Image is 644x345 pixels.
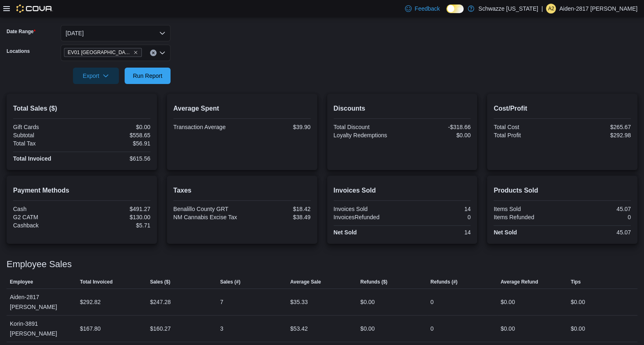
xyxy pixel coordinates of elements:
[61,25,171,41] button: [DATE]
[334,206,401,212] div: Invoices Sold
[7,48,30,54] label: Locations
[564,214,631,220] div: 0
[334,186,471,195] h2: Invoices Sold
[290,279,321,285] span: Average Sale
[430,324,434,334] div: 0
[173,206,240,212] div: Benalillo County GRT
[334,104,471,113] h2: Discounts
[494,214,560,220] div: Items Refunded
[564,229,631,236] div: 45.07
[220,279,240,285] span: Sales (#)
[290,297,308,307] div: $35.33
[125,68,171,84] button: Run Report
[7,289,77,315] div: Aiden-2817 [PERSON_NAME]
[404,229,471,236] div: 14
[83,140,150,147] div: $56.91
[501,324,515,334] div: $0.00
[494,132,560,138] div: Total Profit
[13,140,80,147] div: Total Tax
[64,48,142,57] span: EV01 North Valley
[78,68,114,84] span: Export
[159,50,166,56] button: Open list of options
[150,297,171,307] div: $247.28
[150,50,157,56] button: Clear input
[334,132,401,138] div: Loyalty Redemptions
[83,124,150,130] div: $0.00
[564,132,631,138] div: $292.98
[564,206,631,212] div: 45.07
[80,324,101,334] div: $167.80
[415,5,440,13] span: Feedback
[548,4,554,14] span: A2
[83,155,150,162] div: $615.56
[173,186,311,195] h2: Taxes
[404,124,471,130] div: -$318.66
[80,279,113,285] span: Total Invoiced
[559,4,637,14] p: Aiden-2817 [PERSON_NAME]
[73,68,119,84] button: Export
[446,13,447,14] span: Dark Mode
[80,297,101,307] div: $292.82
[430,297,434,307] div: 0
[220,297,223,307] div: 7
[360,297,375,307] div: $0.00
[334,214,401,220] div: InvoicesRefunded
[133,50,138,55] button: Remove EV01 North Valley from selection in this group
[173,214,240,220] div: NM Cannabis Excise Tax
[446,5,464,13] input: Dark Mode
[243,124,310,130] div: $39.90
[501,297,515,307] div: $0.00
[243,214,310,220] div: $38.49
[402,0,443,17] a: Feedback
[478,4,538,14] p: Schwazze [US_STATE]
[360,324,375,334] div: $0.00
[68,48,132,57] span: EV01 [GEOGRAPHIC_DATA]
[404,132,471,138] div: $0.00
[13,132,80,138] div: Subtotal
[7,28,36,35] label: Date Range
[16,5,53,13] img: Cova
[83,214,150,220] div: $130.00
[290,324,308,334] div: $53.42
[360,279,387,285] span: Refunds ($)
[571,324,585,334] div: $0.00
[13,206,80,212] div: Cash
[494,124,560,130] div: Total Cost
[571,279,580,285] span: Tips
[243,206,310,212] div: $18.42
[494,104,631,113] h2: Cost/Profit
[13,186,150,195] h2: Payment Methods
[173,104,311,113] h2: Average Spent
[7,315,77,342] div: Korin-3891 [PERSON_NAME]
[83,222,150,229] div: $5.71
[571,297,585,307] div: $0.00
[494,186,631,195] h2: Products Sold
[220,324,223,334] div: 3
[334,229,357,236] strong: Net Sold
[542,4,543,14] p: |
[13,222,80,229] div: Cashback
[13,155,51,162] strong: Total Invoiced
[501,279,538,285] span: Average Refund
[173,124,240,130] div: Transaction Average
[404,214,471,220] div: 0
[430,279,457,285] span: Refunds (#)
[10,279,33,285] span: Employee
[133,72,162,80] span: Run Report
[150,279,170,285] span: Sales ($)
[13,124,80,130] div: Gift Cards
[494,229,517,236] strong: Net Sold
[83,132,150,138] div: $558.65
[150,324,171,334] div: $160.27
[7,259,72,269] h3: Employee Sales
[83,206,150,212] div: $491.27
[546,4,556,14] div: Aiden-2817 Cano
[404,206,471,212] div: 14
[13,214,80,220] div: G2 CATM
[564,124,631,130] div: $265.67
[13,104,150,113] h2: Total Sales ($)
[334,124,401,130] div: Total Discount
[494,206,560,212] div: Items Sold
